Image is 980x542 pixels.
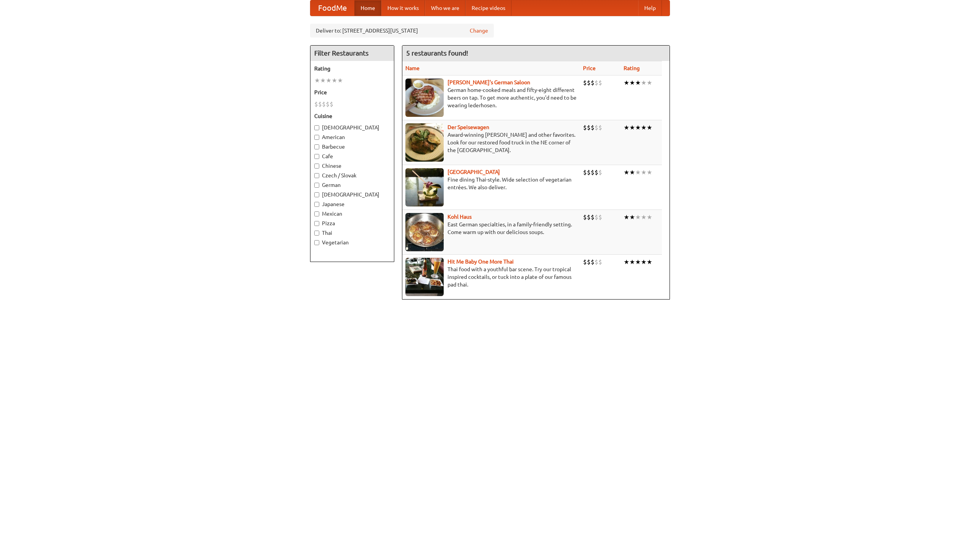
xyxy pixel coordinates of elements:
a: Help [638,0,662,16]
li: ★ [624,213,629,221]
li: ★ [635,79,641,87]
li: $ [598,123,602,132]
p: Fine dining Thai-style. Wide selection of vegetarian entrées. We also deliver. [405,176,577,191]
li: $ [591,213,595,221]
li: ★ [641,79,647,87]
li: $ [587,79,591,87]
li: ★ [629,79,635,87]
label: Cafe [314,152,390,160]
a: Kohl Haus [448,214,472,220]
li: $ [598,79,602,87]
li: ★ [647,123,652,132]
li: $ [583,213,587,221]
label: Thai [314,229,390,237]
a: Recipe videos [465,0,511,16]
li: $ [598,168,602,177]
h5: Rating [314,65,390,72]
li: $ [591,258,595,266]
li: ★ [332,76,337,85]
li: $ [591,168,595,177]
h5: Price [314,88,390,96]
li: $ [587,213,591,221]
li: $ [583,258,587,266]
ng-pluralize: 5 restaurants found! [406,49,468,57]
li: ★ [647,258,652,266]
li: $ [595,213,598,221]
input: American [314,135,319,140]
a: Change [470,27,488,34]
a: Der Speisewagen [448,124,489,130]
li: ★ [629,258,635,266]
li: ★ [314,76,320,85]
li: $ [591,123,595,132]
li: ★ [624,123,629,132]
a: Who we are [425,0,465,16]
li: ★ [641,168,647,177]
a: Name [405,65,420,71]
input: Pizza [314,221,319,226]
label: Chinese [314,162,390,170]
input: Cafe [314,154,319,159]
li: ★ [326,76,332,85]
a: Rating [624,65,640,71]
li: ★ [641,123,647,132]
label: [DEMOGRAPHIC_DATA] [314,191,390,198]
li: $ [583,123,587,132]
a: FoodMe [310,0,354,16]
li: $ [591,79,595,87]
li: ★ [635,123,641,132]
label: German [314,181,390,189]
li: $ [314,100,318,108]
li: ★ [647,168,652,177]
label: Czech / Slovak [314,172,390,179]
li: $ [326,100,330,108]
li: ★ [635,213,641,221]
label: American [314,133,390,141]
img: babythai.jpg [405,258,444,296]
li: ★ [624,258,629,266]
input: Czech / Slovak [314,173,319,178]
li: $ [595,123,598,132]
li: $ [330,100,333,108]
label: Pizza [314,219,390,227]
input: Mexican [314,211,319,216]
li: ★ [635,168,641,177]
li: $ [583,79,587,87]
input: German [314,183,319,188]
li: ★ [641,213,647,221]
li: ★ [647,213,652,221]
li: ★ [629,168,635,177]
li: ★ [629,213,635,221]
p: German home-cooked meals and fifty-eight different beers on tap. To get more authentic, you'd nee... [405,86,577,109]
img: kohlhaus.jpg [405,213,444,251]
li: $ [318,100,322,108]
li: $ [587,168,591,177]
li: $ [587,123,591,132]
li: ★ [647,79,652,87]
h4: Filter Restaurants [310,46,394,61]
li: ★ [624,79,629,87]
img: esthers.jpg [405,79,444,117]
a: Hit Me Baby One More Thai [448,259,514,265]
input: Vegetarian [314,240,319,245]
a: [PERSON_NAME]'s German Saloon [448,79,530,85]
p: East German specialties, in a family-friendly setting. Come warm up with our delicious soups. [405,221,577,236]
li: ★ [337,76,343,85]
li: ★ [641,258,647,266]
input: [DEMOGRAPHIC_DATA] [314,125,319,130]
label: [DEMOGRAPHIC_DATA] [314,124,390,131]
div: Deliver to: [STREET_ADDRESS][US_STATE] [310,24,494,38]
li: $ [322,100,326,108]
label: Mexican [314,210,390,218]
img: speisewagen.jpg [405,123,444,162]
label: Japanese [314,200,390,208]
li: $ [598,213,602,221]
input: Chinese [314,164,319,169]
li: $ [595,168,598,177]
a: Home [354,0,381,16]
li: $ [598,258,602,266]
a: [GEOGRAPHIC_DATA] [448,169,500,175]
